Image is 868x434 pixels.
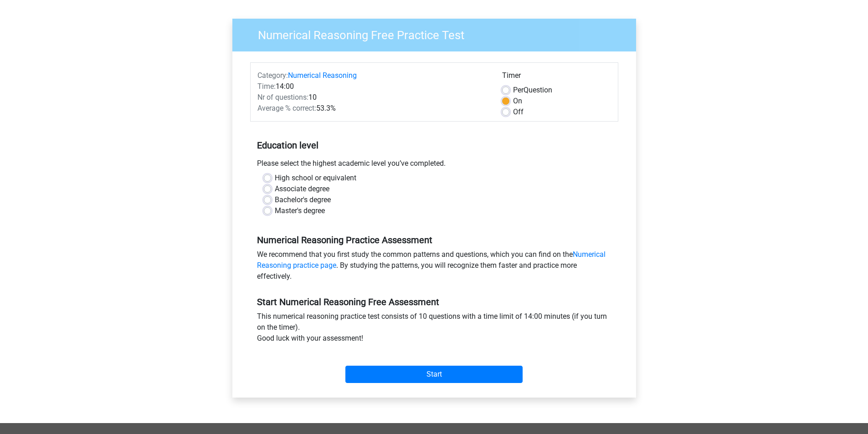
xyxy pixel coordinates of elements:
[257,136,611,154] h5: Education level
[257,235,611,245] h5: Numerical Reasoning Practice Assessment
[513,96,522,107] label: On
[257,104,316,112] span: Average % correct:
[257,82,276,91] span: Time:
[251,92,495,103] div: 10
[275,184,329,194] label: Associate degree
[251,103,495,114] div: 53.3%
[345,366,523,383] input: Start
[257,71,288,80] span: Category:
[247,25,629,42] h3: Numerical Reasoning Free Practice Test
[251,81,495,92] div: 14:00
[250,249,618,286] div: We recommend that you first study the common patterns and questions, which you can find on the . ...
[513,107,524,117] label: Off
[502,70,611,85] div: Timer
[250,158,618,173] div: Please select the highest academic level you’ve completed.
[250,311,618,347] div: This numerical reasoning practice test consists of 10 questions with a time limit of 14:00 minute...
[257,296,611,307] h5: Start Numerical Reasoning Free Assessment
[513,86,524,94] span: Per
[513,85,552,96] label: Question
[257,93,308,102] span: Nr of questions:
[275,173,356,184] label: High school or equivalent
[275,194,331,205] label: Bachelor's degree
[288,71,357,80] a: Numerical Reasoning
[275,205,325,216] label: Master's degree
